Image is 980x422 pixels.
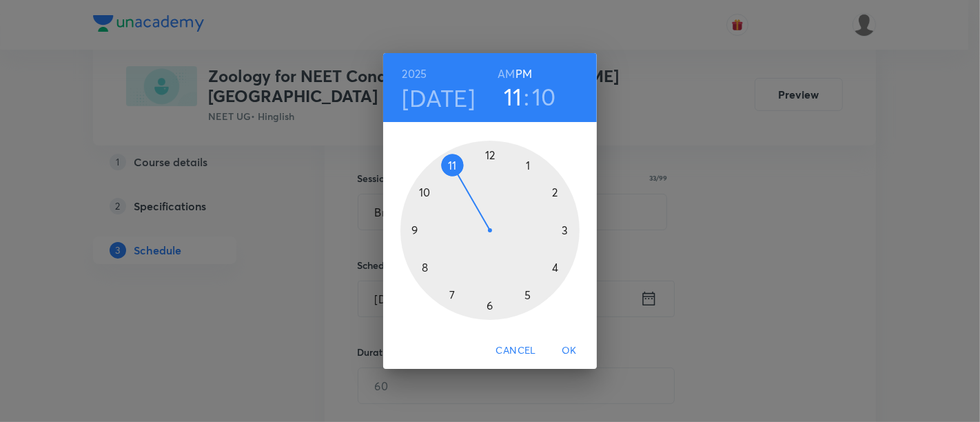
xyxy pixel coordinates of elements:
[532,82,556,111] button: 10
[491,338,542,363] button: Cancel
[498,64,515,83] button: AM
[547,338,591,363] button: OK
[402,83,476,112] button: [DATE]
[402,64,427,83] button: 2025
[496,342,536,359] span: Cancel
[553,342,586,359] span: OK
[515,64,532,83] button: PM
[504,82,522,111] button: 11
[524,82,529,111] h3: :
